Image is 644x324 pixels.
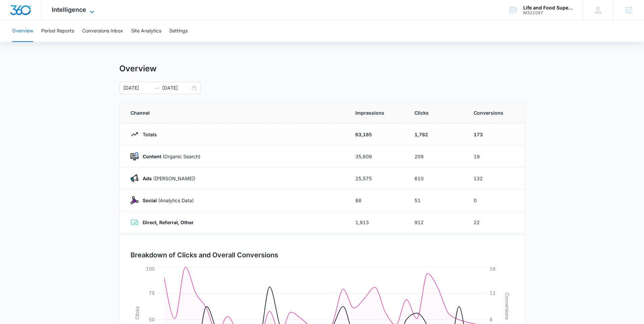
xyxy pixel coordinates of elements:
td: 22 [466,211,525,233]
td: 173 [466,123,525,145]
td: 610 [406,167,466,189]
img: Content [130,152,139,160]
p: (Organic Search) [139,153,200,160]
h3: Breakdown of Clicks and Overall Conversions [130,250,278,260]
div: Keywords by Traffic [75,40,114,44]
tspan: 75 [149,290,155,296]
tspan: 12 [490,290,496,296]
img: Social [130,196,139,204]
td: 25,575 [347,167,406,189]
td: 912 [406,211,466,233]
td: 35,609 [347,145,406,167]
img: Ads [130,174,139,182]
td: 51 [406,189,466,211]
p: ([PERSON_NAME]) [139,175,195,182]
tspan: 16 [490,266,496,272]
img: tab_keywords_by_traffic_grey.svg [67,39,73,45]
td: 19 [466,145,525,167]
div: account name [523,5,573,10]
td: 209 [406,145,466,167]
td: 132 [466,167,525,189]
div: account id [523,10,573,15]
img: tab_domain_overview_orange.svg [18,39,24,45]
h1: Overview [119,64,157,74]
strong: Content [143,154,161,159]
input: End date [162,84,190,92]
span: to [154,85,160,91]
td: 88 [347,189,406,211]
tspan: 50 [149,317,155,322]
div: Domain: [DOMAIN_NAME] [18,18,74,23]
strong: Direct, Referral, Other [143,219,194,225]
span: Channel [130,109,339,116]
div: v 4.0.25 [19,11,33,16]
button: Overview [12,20,33,42]
tspan: Clicks [134,306,140,320]
strong: Social [143,198,157,203]
span: Intelligence [52,6,86,13]
td: 1,782 [406,123,466,145]
input: Start date [123,84,151,92]
button: Site Analytics [131,20,161,42]
tspan: 100 [146,266,155,272]
td: 1,913 [347,211,406,233]
tspan: 8 [490,317,493,322]
p: Totals [139,131,157,138]
button: Period Reports [41,20,74,42]
span: Clicks [414,109,457,116]
span: Conversions [474,109,514,116]
button: Conversions Inbox [82,20,123,42]
tspan: Conversions [504,293,510,320]
img: website_grey.svg [11,18,16,23]
img: logo_orange.svg [11,11,16,16]
p: (Analytics Data) [139,197,194,204]
button: Settings [169,20,188,42]
td: 63,185 [347,123,406,145]
strong: Ads [143,176,152,181]
td: 0 [466,189,525,211]
span: swap-right [154,85,160,91]
div: Domain Overview [26,40,61,44]
span: Impressions [355,109,398,116]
